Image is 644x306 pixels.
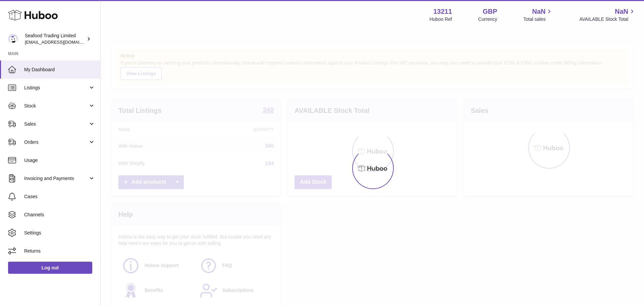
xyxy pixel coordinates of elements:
[24,103,88,109] span: Stock
[523,16,553,23] span: Total sales
[24,230,95,236] span: Settings
[25,39,99,45] span: [EMAIL_ADDRESS][DOMAIN_NAME]
[579,16,636,23] span: AVAILABLE Stock Total
[24,157,95,164] span: Usage
[24,212,95,218] span: Channels
[24,67,95,73] span: My Dashboard
[615,7,628,16] span: NaN
[523,7,553,23] a: NaN Total sales
[24,121,88,127] span: Sales
[24,139,88,145] span: Orders
[24,248,95,254] span: Returns
[25,33,85,45] div: Seafood Trading Limited
[483,7,497,16] strong: GBP
[24,193,95,200] span: Cases
[8,34,18,44] img: internalAdmin-13211@internal.huboo.com
[430,16,452,23] div: Huboo Ref
[24,85,88,91] span: Listings
[478,16,497,23] div: Currency
[8,262,92,274] a: Log out
[579,7,636,23] a: NaN AVAILABLE Stock Total
[24,175,88,182] span: Invoicing and Payments
[433,7,452,16] strong: 13211
[532,7,545,16] span: NaN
